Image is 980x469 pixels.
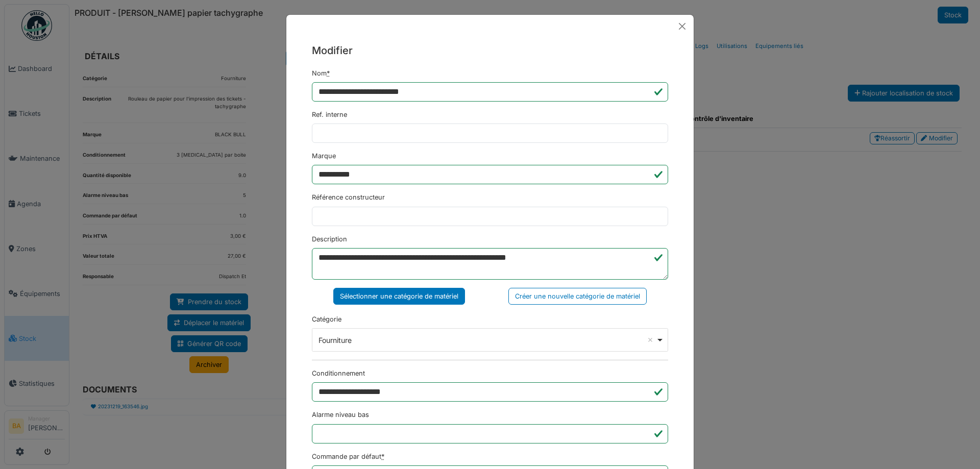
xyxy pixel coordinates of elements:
[312,234,347,244] label: Description
[312,314,341,324] label: Catégorie
[312,452,384,461] label: Commande par défaut
[312,192,385,202] label: Référence constructeur
[312,368,365,378] label: Conditionnement
[381,453,384,460] abbr: Requis
[312,151,336,161] label: Marque
[508,288,647,305] div: Créer une nouvelle catégorie de matériel
[312,110,347,119] label: Ref. interne
[312,68,330,78] label: Nom
[645,335,655,345] button: Remove item: '515'
[312,43,668,58] h5: Modifier
[675,19,690,34] button: Close
[312,410,369,419] label: Alarme niveau bas
[318,335,656,345] div: Fourniture
[327,69,330,77] abbr: Requis
[333,288,465,305] div: Sélectionner une catégorie de matériel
